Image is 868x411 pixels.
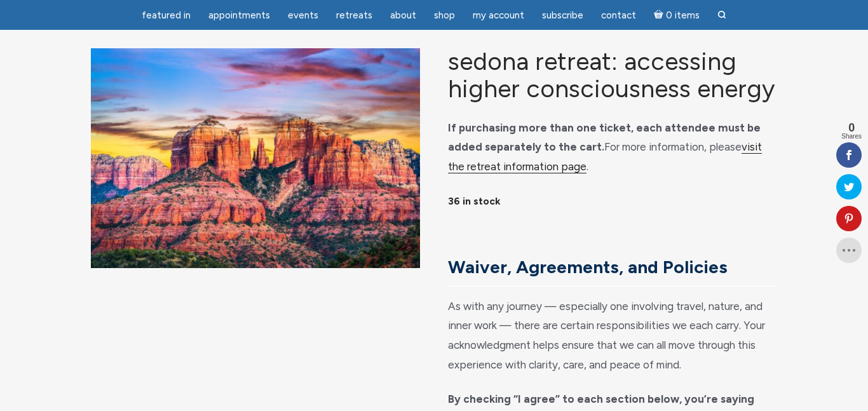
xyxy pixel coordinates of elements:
[646,2,707,28] a: Cart0 items
[666,11,700,20] span: 0 items
[841,122,862,133] span: 0
[288,10,318,21] span: Events
[390,10,416,21] span: About
[448,121,761,154] strong: If purchasing more than one ticket, each attendee must be added separately to the cart.
[208,10,270,21] span: Appointments
[473,10,524,21] span: My Account
[448,257,767,278] h3: Waiver, Agreements, and Policies
[448,48,777,103] h1: Sedona Retreat: Accessing Higher Consciousness Energy
[426,3,463,28] a: Shop
[434,10,455,21] span: Shop
[383,3,424,28] a: About
[593,3,644,28] a: Contact
[654,10,666,21] i: Cart
[465,3,532,28] a: My Account
[329,3,380,28] a: Retreats
[201,3,278,28] a: Appointments
[534,3,591,28] a: Subscribe
[134,3,198,28] a: featured in
[280,3,326,28] a: Events
[601,10,636,21] span: Contact
[336,10,372,21] span: Retreats
[542,10,583,21] span: Subscribe
[142,10,191,21] span: featured in
[448,297,777,374] p: As with any journey — especially one involving travel, nature, and inner work — there are certain...
[448,192,777,212] p: 36 in stock
[448,118,777,177] p: For more information, please .
[841,133,862,140] span: Shares
[91,48,420,268] img: Sedona Retreat: Accessing Higher Consciousness Energy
